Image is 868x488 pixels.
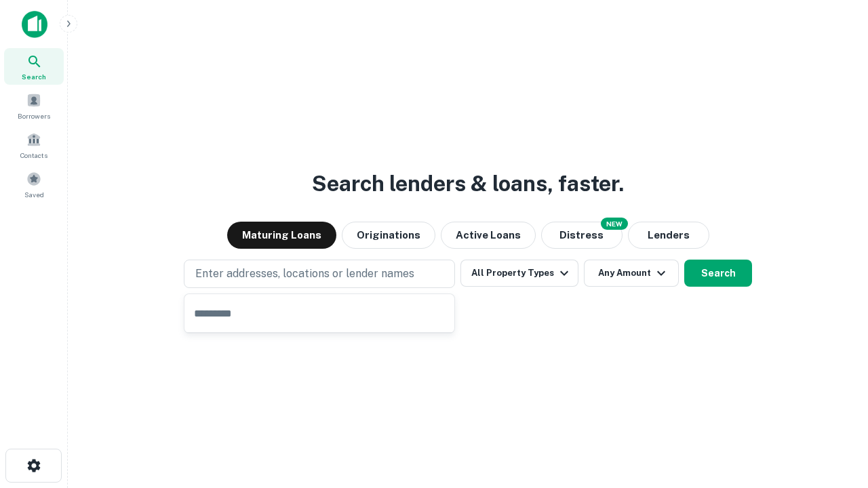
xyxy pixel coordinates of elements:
iframe: Chat Widget [800,380,868,445]
span: Borrowers [18,110,50,121]
span: Contacts [20,150,47,161]
button: Search distressed loans with lien and other non-mortgage details. [541,222,623,249]
button: Active Loans [441,222,536,249]
p: Enter addresses, locations or lender names [195,266,414,282]
button: Maturing Loans [227,222,336,249]
button: Lenders [628,222,709,249]
button: All Property Types [460,260,578,287]
img: capitalize-icon.png [22,11,47,38]
button: Any Amount [584,260,679,287]
a: Search [4,48,64,85]
a: Saved [4,166,64,203]
button: Originations [342,222,435,249]
span: Saved [24,189,44,200]
span: Search [22,71,46,82]
a: Borrowers [4,87,64,124]
a: Contacts [4,127,64,163]
button: Search [684,260,752,287]
h3: Search lenders & loans, faster. [312,167,624,200]
button: Enter addresses, locations or lender names [184,260,455,288]
div: NEW [601,218,628,230]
